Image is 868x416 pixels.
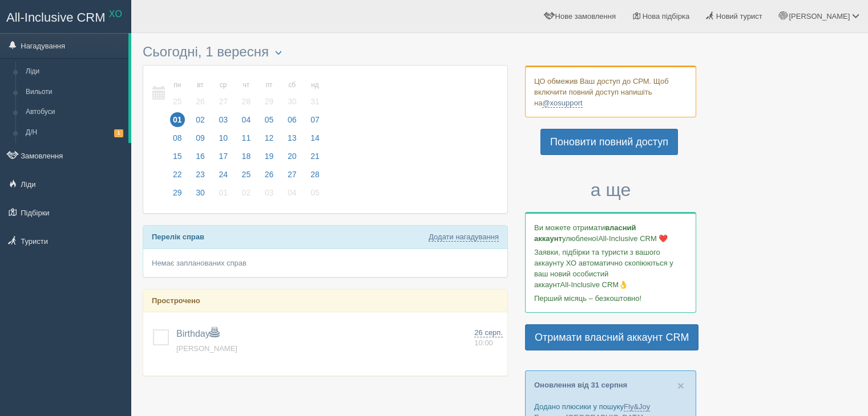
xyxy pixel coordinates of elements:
[239,167,254,182] span: 25
[152,296,200,305] b: Прострочено
[304,74,323,113] a: нд 31
[308,94,322,109] span: 31
[281,74,303,113] a: сб 30
[262,167,277,182] span: 26
[170,112,185,127] span: 01
[285,167,300,182] span: 27
[281,186,303,205] a: 04
[170,80,185,90] small: пн
[21,62,128,82] a: Ліди
[236,150,257,168] a: 18
[474,338,493,347] span: 10:00
[308,185,322,200] span: 05
[281,113,303,132] a: 06
[212,74,234,113] a: ср 27
[239,112,254,127] span: 04
[285,130,300,145] span: 13
[308,80,322,90] small: нд
[216,167,231,182] span: 24
[525,66,696,117] div: ЦО обмежив Ваш доступ до СРМ. Щоб включити повний доступ напишіть на
[216,80,231,90] small: ср
[643,12,690,21] span: Нова підбірка
[170,185,185,200] span: 29
[193,149,208,164] span: 16
[239,185,254,200] span: 02
[193,80,208,90] small: вт
[193,112,208,127] span: 02
[262,149,277,164] span: 19
[170,167,185,182] span: 22
[285,94,300,109] span: 30
[540,129,678,155] a: Поновити повний доступ
[167,168,188,186] a: 22
[21,102,128,123] a: Автобуси
[555,12,616,21] span: Нове замовлення
[236,186,257,205] a: 02
[216,185,231,200] span: 01
[193,94,208,109] span: 26
[170,94,185,109] span: 25
[167,132,188,150] a: 08
[560,280,628,289] span: All-Inclusive CRM👌
[189,132,211,150] a: 09
[236,74,257,113] a: чт 28
[216,149,231,164] span: 17
[6,10,106,25] span: All-Inclusive CRM
[259,168,280,186] a: 26
[239,130,254,145] span: 11
[216,94,231,109] span: 27
[474,328,503,349] a: 26 серп. 10:00
[167,150,188,168] a: 15
[170,130,185,145] span: 08
[474,328,503,337] span: 26 серп.
[176,344,237,353] span: [PERSON_NAME]
[212,132,234,150] a: 10
[534,222,687,244] p: Ви можете отримати улюбленої
[259,74,280,113] a: пт 29
[189,74,211,113] a: вт 26
[216,112,231,127] span: 03
[304,186,323,205] a: 05
[176,329,219,338] a: Birthday
[262,94,277,109] span: 29
[259,132,280,150] a: 12
[285,185,300,200] span: 04
[262,130,277,145] span: 12
[212,168,234,186] a: 24
[534,247,687,290] p: Заявки, підбірки та туристи з вашого аккаунту ХО автоматично скопіюються у ваш новий особистий ак...
[236,113,257,132] a: 04
[259,186,280,205] a: 03
[236,168,257,186] a: 25
[193,167,208,182] span: 23
[1,1,131,32] a: All-Inclusive CRM XO
[189,168,211,186] a: 23
[143,249,507,277] div: Немає запланованих справ
[167,74,188,113] a: пн 25
[212,186,234,205] a: 01
[285,149,300,164] span: 20
[239,80,254,90] small: чт
[193,130,208,145] span: 09
[677,379,684,392] span: ×
[189,150,211,168] a: 16
[167,113,188,132] a: 01
[525,324,699,350] a: Отримати власний аккаунт CRM
[281,132,303,150] a: 13
[285,80,300,90] small: сб
[216,130,231,145] span: 10
[21,82,128,103] a: Вильоти
[189,113,211,132] a: 02
[677,380,684,391] button: Close
[189,186,211,205] a: 30
[598,234,668,243] span: All-Inclusive CRM ❤️
[429,233,499,242] a: Додати нагадування
[262,80,277,90] small: пт
[259,113,280,132] a: 05
[534,223,636,243] b: власний аккаунт
[308,130,322,145] span: 14
[281,168,303,186] a: 27
[304,168,323,186] a: 28
[114,129,123,137] span: 1
[109,9,122,19] sup: XO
